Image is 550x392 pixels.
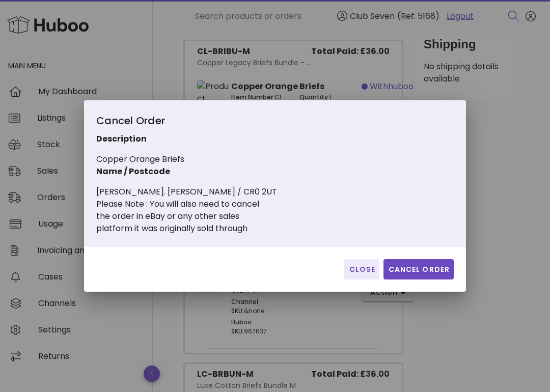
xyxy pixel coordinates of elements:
span: Cancel Order [388,264,450,275]
div: Cancel Order [96,113,325,133]
div: Copper Orange Briefs [PERSON_NAME]. [PERSON_NAME] / CR0 2UT [96,113,325,235]
p: Name / Postcode [96,165,325,178]
div: Please Note : You will also need to cancel the order in eBay or any other sales platform it was o... [96,198,325,235]
span: Close [348,264,375,275]
button: Close [344,259,379,279]
p: Description [96,133,325,145]
button: Cancel Order [383,259,454,279]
